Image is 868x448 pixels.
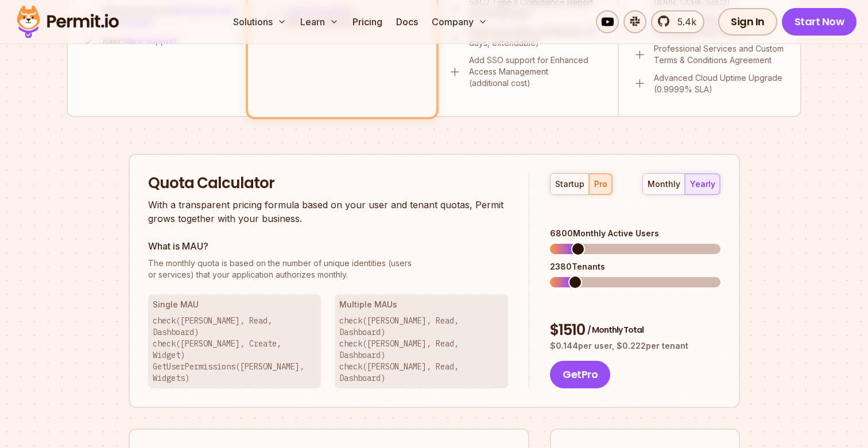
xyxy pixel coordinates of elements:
[11,2,124,41] img: Permit logo
[148,258,509,269] span: The monthly quota is based on the number of unique identities (users
[228,10,291,33] button: Solutions
[648,178,680,190] div: monthly
[718,8,777,36] a: Sign In
[348,10,387,33] a: Pricing
[550,228,720,239] div: 6800 Monthly Active Users
[654,72,786,95] p: Advanced Cloud Uptime Upgrade (0.9999% SLA)
[654,43,786,66] p: Professional Services and Custom Terms & Conditions Agreement
[153,315,317,384] p: check([PERSON_NAME], Read, Dashboard) check([PERSON_NAME], Create, Widget) GetUserPermissions([PE...
[339,299,503,310] h3: Multiple MAUs
[339,315,503,384] p: check([PERSON_NAME], Read, Dashboard) check([PERSON_NAME], Read, Dashboard) check([PERSON_NAME], ...
[392,10,423,33] a: Docs
[555,178,584,190] div: startup
[651,10,704,33] a: 5.4k
[550,340,720,352] p: $ 0.144 per user, $ 0.222 per tenant
[427,10,492,33] button: Company
[153,299,317,310] h3: Single MAU
[148,198,509,225] p: With a transparent pricing formula based on your user and tenant quotas, Permit grows together wi...
[148,173,509,194] h2: Quota Calculator
[550,361,610,388] button: GetPro
[296,10,343,33] button: Learn
[671,15,696,29] span: 5.4k
[469,54,604,89] p: Add SSO support for Enhanced Access Management (additional cost)
[550,261,720,272] div: 2380 Tenants
[782,8,857,36] a: Start Now
[148,258,509,281] p: or services) that your application authorizes monthly.
[587,324,644,336] span: / Monthly Total
[550,320,720,341] div: $ 1510
[148,239,509,253] h3: What is MAU?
